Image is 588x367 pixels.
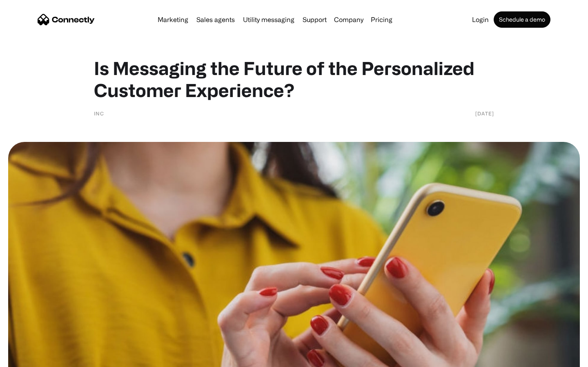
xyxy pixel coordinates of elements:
[94,57,494,101] h1: Is Messaging the Future of the Personalized Customer Experience?
[334,14,363,25] div: Company
[193,16,238,23] a: Sales agents
[154,16,192,23] a: Marketing
[469,16,492,23] a: Login
[299,16,330,23] a: Support
[240,16,298,23] a: Utility messaging
[475,109,494,117] div: [DATE]
[494,11,550,28] a: Schedule a demo
[16,353,49,364] ul: Language list
[8,353,49,364] aside: Language selected: English
[367,16,396,23] a: Pricing
[94,109,104,117] div: Inc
